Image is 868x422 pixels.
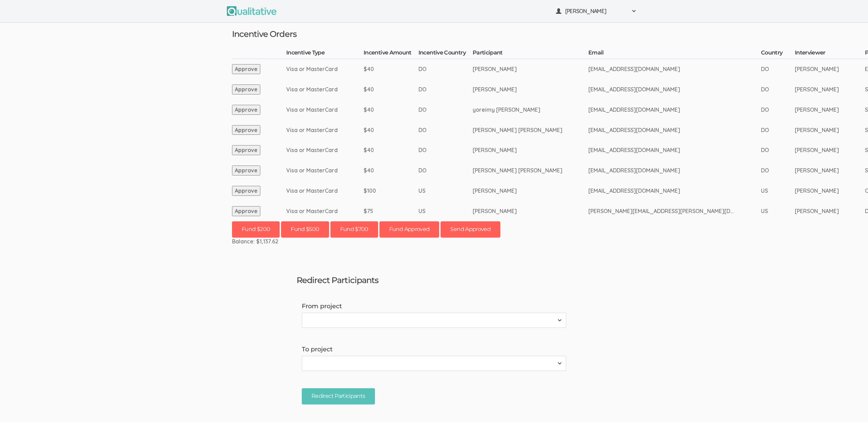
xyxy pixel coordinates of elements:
[281,221,329,238] button: Fund $500
[833,389,868,422] iframe: Chat Widget
[588,181,761,201] td: [EMAIL_ADDRESS][DOMAIN_NAME]
[418,201,473,221] td: US
[418,120,473,140] td: DO
[364,140,418,160] td: $40
[297,276,571,285] h3: Redirect Participants
[565,7,627,15] span: [PERSON_NAME]
[232,125,260,135] button: Approve
[232,84,260,94] button: Approve
[418,160,473,181] td: DO
[418,59,473,79] td: DO
[761,49,795,59] th: Country
[418,100,473,120] td: DO
[364,100,418,120] td: $40
[795,120,865,140] td: [PERSON_NAME]
[588,160,761,181] td: [EMAIL_ADDRESS][DOMAIN_NAME]
[286,160,364,181] td: Visa or MasterCard
[588,140,761,160] td: [EMAIL_ADDRESS][DOMAIN_NAME]
[473,160,588,181] td: [PERSON_NAME] [PERSON_NAME]
[588,120,761,140] td: [EMAIL_ADDRESS][DOMAIN_NAME]
[232,206,260,216] button: Approve
[232,238,636,245] div: Balance: $1,137.62
[588,100,761,120] td: [EMAIL_ADDRESS][DOMAIN_NAME]
[232,165,260,175] button: Approve
[286,181,364,201] td: Visa or MasterCard
[588,201,761,221] td: [PERSON_NAME][EMAIL_ADDRESS][PERSON_NAME][DOMAIN_NAME]
[364,79,418,100] td: $40
[795,79,865,100] td: [PERSON_NAME]
[232,186,260,196] button: Approve
[364,49,418,59] th: Incentive Amount
[330,221,378,238] button: Fund $700
[795,201,865,221] td: [PERSON_NAME]
[302,302,566,311] label: From project
[286,100,364,120] td: Visa or MasterCard
[379,221,440,238] button: Fund Approved
[364,201,418,221] td: $75
[418,49,473,59] th: Incentive Country
[473,140,588,160] td: [PERSON_NAME]
[588,79,761,100] td: [EMAIL_ADDRESS][DOMAIN_NAME]
[761,79,795,100] td: DO
[473,120,588,140] td: [PERSON_NAME] [PERSON_NAME]
[232,221,280,238] button: Fund $200
[364,59,418,79] td: $40
[473,201,588,221] td: [PERSON_NAME]
[761,201,795,221] td: US
[232,64,260,74] button: Approve
[286,201,364,221] td: Visa or MasterCard
[473,49,588,59] th: Participant
[232,30,636,39] h3: Incentive Orders
[232,145,260,155] button: Approve
[551,3,641,19] button: [PERSON_NAME]
[286,120,364,140] td: Visa or MasterCard
[418,79,473,100] td: DO
[795,140,865,160] td: [PERSON_NAME]
[588,49,761,59] th: Email
[302,345,566,354] label: To project
[761,160,795,181] td: DO
[761,100,795,120] td: DO
[761,120,795,140] td: DO
[364,181,418,201] td: $100
[286,49,364,59] th: Incentive Type
[418,181,473,201] td: US
[441,221,500,238] button: Send Approved
[795,181,865,201] td: [PERSON_NAME]
[795,100,865,120] td: [PERSON_NAME]
[227,6,277,16] img: Qualitative
[473,181,588,201] td: [PERSON_NAME]
[286,79,364,100] td: Visa or MasterCard
[473,59,588,79] td: [PERSON_NAME]
[286,59,364,79] td: Visa or MasterCard
[364,120,418,140] td: $40
[473,100,588,120] td: yoreimy [PERSON_NAME]
[364,160,418,181] td: $40
[761,140,795,160] td: DO
[418,140,473,160] td: DO
[232,105,260,115] button: Approve
[286,140,364,160] td: Visa or MasterCard
[588,59,761,79] td: [EMAIL_ADDRESS][DOMAIN_NAME]
[795,49,865,59] th: Interviewer
[302,388,375,404] input: Redirect Participants
[795,59,865,79] td: [PERSON_NAME]
[761,59,795,79] td: DO
[795,160,865,181] td: [PERSON_NAME]
[473,79,588,100] td: [PERSON_NAME]
[761,181,795,201] td: US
